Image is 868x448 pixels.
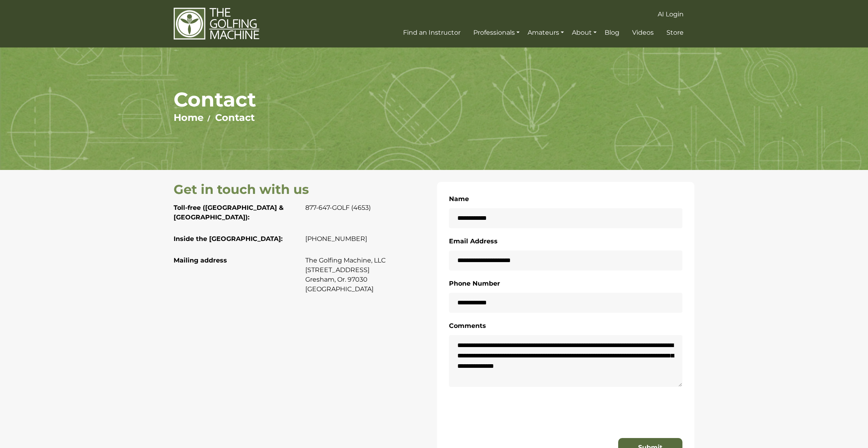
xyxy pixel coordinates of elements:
[630,26,656,40] a: Videos
[174,235,283,243] strong: Inside the [GEOGRAPHIC_DATA]:
[305,256,431,294] p: The Golfing Machine, LLC [STREET_ADDRESS] Gresham, Or. 97030 [GEOGRAPHIC_DATA]
[449,278,500,289] label: Phone Number
[449,401,542,425] iframe: reCAPTCHA
[471,26,522,40] a: Professionals
[449,194,469,204] label: Name
[215,112,255,123] a: Contact
[658,10,684,18] span: AI Login
[632,29,654,36] span: Videos
[664,26,686,40] a: Store
[174,182,431,197] h2: Get in touch with us
[174,257,227,264] strong: Mailing address
[570,26,599,40] a: About
[174,204,284,221] strong: Toll-free ([GEOGRAPHIC_DATA] & [GEOGRAPHIC_DATA]):
[449,321,486,331] label: Comments
[401,26,463,40] a: Find an Instructor
[666,29,684,36] span: Store
[605,29,619,36] span: Blog
[656,7,686,22] a: AI Login
[603,26,621,40] a: Blog
[174,87,694,112] h1: Contact
[403,29,461,36] span: Find an Instructor
[305,203,431,213] p: 877-647-GOLF (4653)
[305,234,431,244] p: [PHONE_NUMBER]
[526,26,566,40] a: Amateurs
[449,236,498,247] label: Email Address
[174,7,259,40] img: The Golfing Machine
[174,112,204,123] a: Home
